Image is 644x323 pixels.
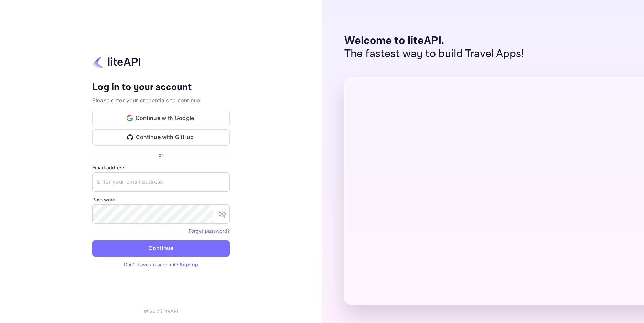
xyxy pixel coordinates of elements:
h4: Log in to your account [92,81,230,93]
input: Enter your email address [92,172,230,192]
img: liteapi [92,55,140,68]
p: or [159,151,163,158]
label: Email address [92,164,230,171]
p: The fastest way to build Travel Apps! [344,47,524,60]
a: Forget password? [189,228,230,234]
label: Password [92,196,230,203]
button: Continue [92,240,230,257]
button: toggle password visibility [215,207,229,221]
button: Continue with GitHub [92,129,230,146]
a: Sign up [180,261,198,267]
button: Continue with Google [92,110,230,126]
p: Welcome to liteAPI. [344,34,524,47]
p: Don't have an account? [92,261,230,268]
a: Forget password? [189,227,230,234]
p: © 2025 liteAPI [144,308,178,315]
p: Please enter your credentials to continue [92,96,230,104]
